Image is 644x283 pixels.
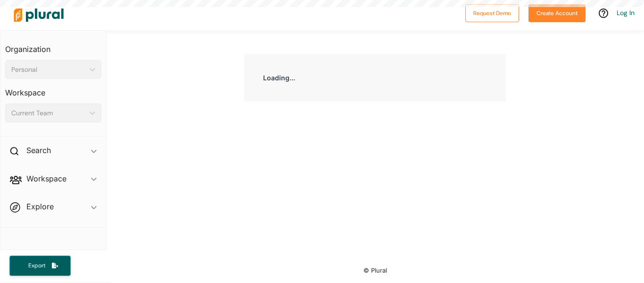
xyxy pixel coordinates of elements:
[11,65,86,75] div: Personal
[528,4,586,22] button: Create Account
[465,4,519,22] button: Request Demo
[617,9,635,17] a: Log In
[528,8,586,17] a: Create Account
[11,108,86,118] div: Current Team
[22,262,52,270] span: Export
[5,79,101,100] h3: Workspace
[244,54,506,102] div: Loading...
[465,8,519,17] a: Request Demo
[26,145,51,155] h2: Search
[363,267,387,274] small: © Plural
[9,256,71,276] button: Export
[5,35,101,56] h3: Organization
